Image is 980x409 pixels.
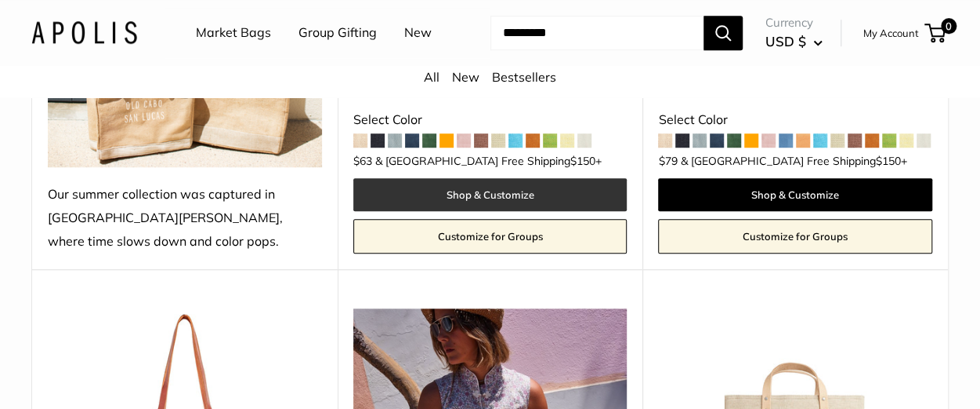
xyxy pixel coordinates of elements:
a: Group Gifting [298,21,377,45]
span: $150 [570,154,595,168]
button: USD $ [765,29,823,54]
div: Select Color [353,108,627,132]
a: Customize for Groups [658,219,932,254]
a: 0 [926,24,946,42]
div: Our summer collection was captured in [GEOGRAPHIC_DATA][PERSON_NAME], where time slows down and c... [48,183,322,254]
input: Search... [490,16,703,50]
a: New [404,21,432,45]
span: USD $ [765,33,806,49]
span: $150 [875,154,900,168]
img: Apolis [31,21,137,44]
a: All [424,69,439,85]
a: My Account [863,24,919,42]
span: & [GEOGRAPHIC_DATA] Free Shipping + [680,155,906,166]
a: New [452,69,479,85]
span: Currency [765,12,823,34]
span: $79 [658,154,677,168]
a: Market Bags [196,21,271,45]
span: 0 [941,18,956,34]
a: Customize for Groups [353,219,627,254]
a: Bestsellers [492,69,556,85]
div: Select Color [658,108,932,132]
span: $63 [353,154,372,168]
a: Shop & Customize [353,178,627,211]
span: & [GEOGRAPHIC_DATA] Free Shipping + [375,155,602,166]
button: Search [703,16,743,50]
a: Shop & Customize [658,178,932,211]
